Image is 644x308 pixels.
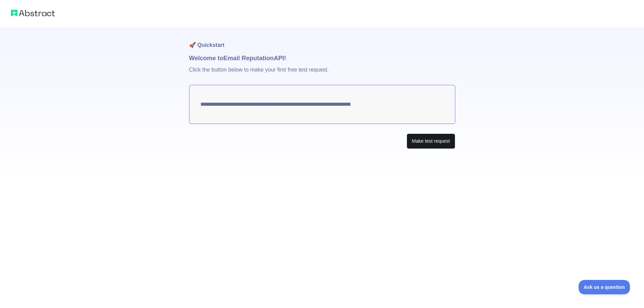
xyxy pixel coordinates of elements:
img: Abstract logo [11,8,55,18]
h1: Welcome to Email Reputation API! [189,53,455,63]
button: Make test request [407,133,455,149]
p: Click the button below to make your first free test request. [189,63,455,85]
iframe: Toggle Customer Support [579,280,630,294]
h1: 🚀 Quickstart [189,27,455,53]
